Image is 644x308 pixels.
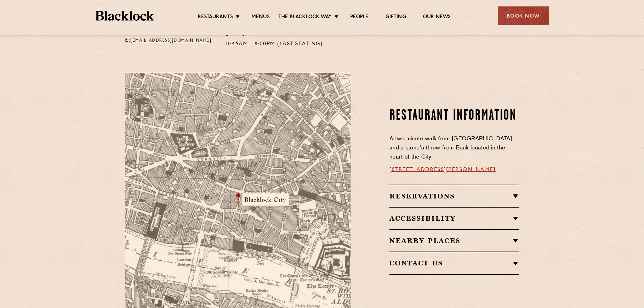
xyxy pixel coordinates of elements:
[96,11,154,21] img: BL_Textured_Logo-footer-cropped.svg
[498,6,549,25] div: Book Now
[278,14,332,21] a: The Blacklock Way
[389,192,519,200] h2: Reservations
[198,14,233,21] a: Restaurants
[389,135,519,162] p: A two-minute walk from [GEOGRAPHIC_DATA] and a stone’s throw from Bank located in the heart of th...
[350,14,368,21] a: People
[389,167,496,172] a: [STREET_ADDRESS][PERSON_NAME]
[125,36,216,45] p: E:
[423,14,451,21] a: Our News
[389,259,519,267] h2: Contact Us
[389,214,519,222] h2: Accessibility
[130,39,211,43] a: [EMAIL_ADDRESS][DOMAIN_NAME]
[389,108,519,124] h2: Restaurant Information
[389,237,519,245] h2: Nearby Places
[252,14,270,21] a: Menus
[385,14,406,21] a: Gifting
[226,40,323,49] p: 11:45am - 8:00pm (Last Seating)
